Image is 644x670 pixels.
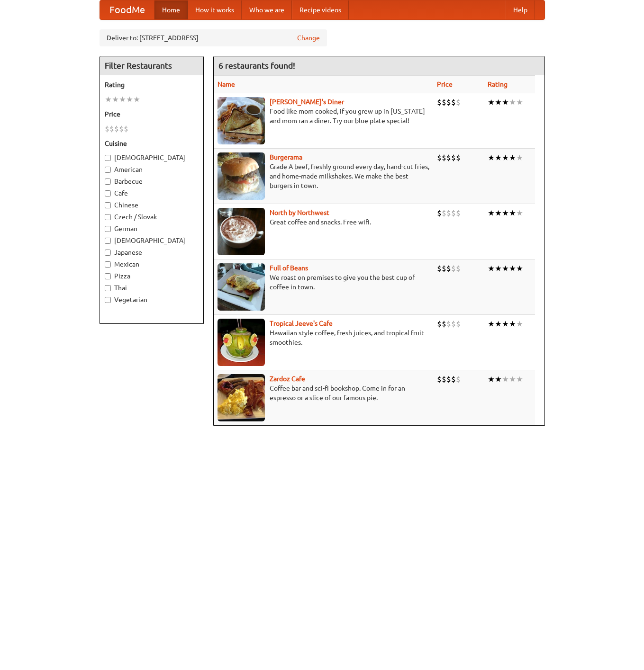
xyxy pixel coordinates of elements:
[112,94,119,105] li: ★
[451,152,456,163] li: $
[100,0,154,19] a: FoodMe
[218,80,235,88] a: Name
[297,33,320,43] a: Change
[509,319,516,329] li: ★
[509,208,516,218] li: ★
[218,319,265,366] img: jeeves.jpg
[105,165,199,174] label: American
[502,208,509,218] li: ★
[516,319,523,329] li: ★
[495,263,502,274] li: ★
[502,319,509,329] li: ★
[488,374,495,384] li: ★
[509,97,516,107] li: ★
[488,319,495,329] li: ★
[446,208,451,218] li: $
[451,208,456,218] li: $
[456,374,461,384] li: $
[105,124,109,134] li: $
[516,374,523,384] li: ★
[188,0,242,19] a: How it works
[488,263,495,274] li: ★
[105,94,112,105] li: ★
[456,97,461,107] li: $
[105,139,199,148] h5: Cuisine
[495,374,502,384] li: ★
[437,374,442,384] li: $
[105,153,199,162] label: [DEMOGRAPHIC_DATA]
[451,263,456,274] li: $
[105,238,111,244] input: [DEMOGRAPHIC_DATA]
[105,214,111,220] input: Czech / Slovak
[218,152,265,200] img: burgerama.jpg
[218,217,429,227] p: Great coffee and snacks. Free wifi.
[509,152,516,163] li: ★
[446,152,451,163] li: $
[516,97,523,107] li: ★
[442,208,446,218] li: $
[119,124,124,134] li: $
[509,374,516,384] li: ★
[218,384,429,402] p: Coffee bar and sci-fi bookshop. Come in for an espresso or a slice of our famous pie.
[442,263,446,274] li: $
[105,297,111,303] input: Vegetarian
[270,153,302,161] a: Burgerama
[488,208,495,218] li: ★
[502,97,509,107] li: ★
[105,188,199,198] label: Cafe
[456,208,461,218] li: $
[105,273,111,279] input: Pizza
[105,155,111,161] input: [DEMOGRAPHIC_DATA]
[109,124,114,134] li: $
[502,152,509,163] li: ★
[218,273,429,292] p: We roast on premises to give you the best cup of coffee in town.
[105,179,111,185] input: Barbecue
[105,259,199,269] label: Mexican
[242,0,292,19] a: Who we are
[218,97,265,144] img: sallys.jpg
[114,124,119,134] li: $
[105,236,199,245] label: [DEMOGRAPHIC_DATA]
[218,374,265,421] img: zardoz.jpg
[100,29,327,46] div: Deliver to: [STREET_ADDRESS]
[495,97,502,107] li: ★
[488,97,495,107] li: ★
[509,263,516,274] li: ★
[502,374,509,384] li: ★
[270,98,344,106] b: [PERSON_NAME]'s Diner
[446,97,451,107] li: $
[124,124,128,134] li: $
[105,226,111,232] input: German
[506,0,535,19] a: Help
[119,94,126,105] li: ★
[105,109,199,119] h5: Price
[270,264,308,272] a: Full of Beans
[270,320,333,327] b: Tropical Jeeve's Cafe
[105,80,199,89] h5: Rating
[105,202,111,208] input: Chinese
[516,152,523,163] li: ★
[437,152,442,163] li: $
[105,295,199,304] label: Vegetarian
[105,248,199,257] label: Japanese
[218,208,265,255] img: north.jpg
[105,271,199,281] label: Pizza
[451,97,456,107] li: $
[516,263,523,274] li: ★
[218,162,429,190] p: Grade A beef, freshly ground every day, hand-cut fries, and home-made milkshakes. We make the bes...
[270,209,329,216] a: North by Northwest
[442,374,446,384] li: $
[516,208,523,218] li: ★
[446,319,451,329] li: $
[218,61,295,70] ng-pluralize: 6 restaurants found!
[495,152,502,163] li: ★
[154,0,188,19] a: Home
[105,200,199,210] label: Chinese
[488,80,508,88] a: Rating
[105,261,111,268] input: Mexican
[105,167,111,173] input: American
[437,208,442,218] li: $
[105,190,111,197] input: Cafe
